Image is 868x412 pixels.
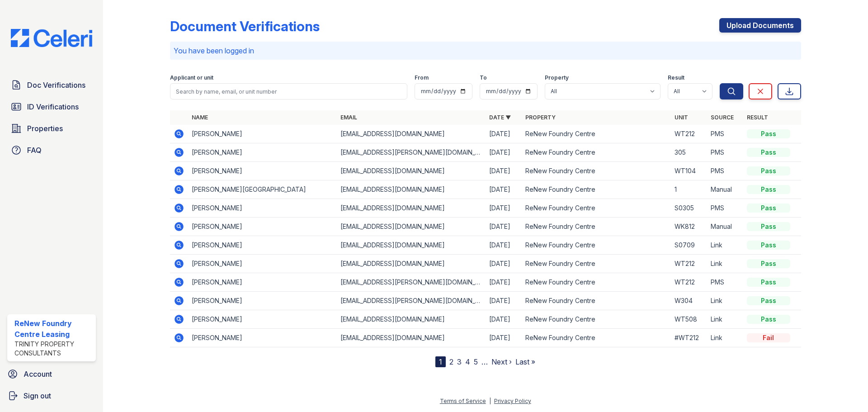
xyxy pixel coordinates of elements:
label: Property [545,74,569,81]
a: FAQ [7,141,96,159]
a: 2 [449,357,453,366]
a: Result [747,114,768,121]
td: ReNew Foundry Centre [522,199,670,218]
td: ReNew Foundry Centre [522,329,670,347]
div: Pass [747,129,790,138]
td: ReNew Foundry Centre [522,310,670,329]
div: Pass [747,259,790,268]
td: [EMAIL_ADDRESS][DOMAIN_NAME] [337,125,486,143]
span: … [481,356,488,367]
td: [PERSON_NAME] [188,255,337,273]
td: WT508 [671,310,707,329]
td: ReNew Foundry Centre [522,162,670,180]
span: ID Verifications [27,101,79,112]
a: Email [340,114,357,121]
td: #WT212 [671,329,707,347]
a: 4 [465,357,470,366]
td: PMS [707,143,743,162]
a: 5 [474,357,478,366]
td: [PERSON_NAME] [188,329,337,347]
a: Name [192,114,208,121]
div: Pass [747,296,790,305]
label: Applicant or unit [170,74,213,81]
div: Fail [747,333,790,342]
td: [EMAIL_ADDRESS][PERSON_NAME][DOMAIN_NAME] [337,273,486,292]
td: ReNew Foundry Centre [522,218,670,236]
a: Doc Verifications [7,76,96,94]
td: ReNew Foundry Centre [522,273,670,292]
td: [PERSON_NAME][GEOGRAPHIC_DATA] [188,180,337,199]
td: ReNew Foundry Centre [522,255,670,273]
td: [DATE] [486,236,522,255]
div: Pass [747,166,790,175]
td: [EMAIL_ADDRESS][DOMAIN_NAME] [337,180,486,199]
td: Link [707,236,743,255]
td: ReNew Foundry Centre [522,180,670,199]
td: [PERSON_NAME] [188,199,337,218]
td: Manual [707,180,743,199]
td: WT212 [671,273,707,292]
div: Pass [747,315,790,324]
a: Sign out [4,387,99,405]
td: Link [707,292,743,310]
td: Link [707,329,743,347]
span: Properties [27,123,63,134]
td: [EMAIL_ADDRESS][DOMAIN_NAME] [337,310,486,329]
td: [DATE] [486,218,522,236]
td: ReNew Foundry Centre [522,143,670,162]
a: Properties [7,119,96,137]
div: Pass [747,148,790,157]
a: Last » [515,357,535,366]
td: [EMAIL_ADDRESS][PERSON_NAME][DOMAIN_NAME] [337,143,486,162]
label: From [415,74,429,81]
a: Property [525,114,556,121]
td: [PERSON_NAME] [188,292,337,310]
td: [PERSON_NAME] [188,218,337,236]
td: WK812 [671,218,707,236]
input: Search by name, email, or unit number [170,83,407,99]
td: [DATE] [486,162,522,180]
td: [DATE] [486,180,522,199]
td: [DATE] [486,292,522,310]
div: Pass [747,222,790,231]
td: [EMAIL_ADDRESS][DOMAIN_NAME] [337,218,486,236]
a: Date ▼ [489,114,511,121]
td: [DATE] [486,329,522,347]
div: Document Verifications [170,18,320,34]
a: 3 [457,357,462,366]
td: [DATE] [486,310,522,329]
td: [PERSON_NAME] [188,273,337,292]
div: | [489,398,491,404]
a: ID Verifications [7,98,96,116]
td: W304 [671,292,707,310]
td: PMS [707,273,743,292]
span: Doc Verifications [27,80,85,90]
a: Terms of Service [440,398,486,404]
a: Unit [675,114,688,121]
td: [EMAIL_ADDRESS][DOMAIN_NAME] [337,199,486,218]
td: [PERSON_NAME] [188,162,337,180]
td: WT104 [671,162,707,180]
div: Pass [747,185,790,194]
td: [PERSON_NAME] [188,143,337,162]
td: ReNew Foundry Centre [522,125,670,143]
td: WT212 [671,125,707,143]
td: [DATE] [486,125,522,143]
img: CE_Logo_Blue-a8612792a0a2168367f1c8372b55b34899dd931a85d93a1a3d3e32e68fde9ad4.png [4,29,99,47]
p: You have been logged in [174,45,797,56]
a: Account [4,365,99,383]
td: [DATE] [486,273,522,292]
td: [DATE] [486,199,522,218]
td: [PERSON_NAME] [188,125,337,143]
span: Account [24,369,52,379]
td: [PERSON_NAME] [188,310,337,329]
td: [EMAIL_ADDRESS][DOMAIN_NAME] [337,255,486,273]
a: Next › [491,357,512,366]
label: To [480,74,487,81]
td: [EMAIL_ADDRESS][DOMAIN_NAME] [337,329,486,347]
td: [EMAIL_ADDRESS][PERSON_NAME][DOMAIN_NAME] [337,292,486,310]
td: [EMAIL_ADDRESS][DOMAIN_NAME] [337,162,486,180]
td: [PERSON_NAME] [188,236,337,255]
span: Sign out [24,390,51,401]
td: PMS [707,162,743,180]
